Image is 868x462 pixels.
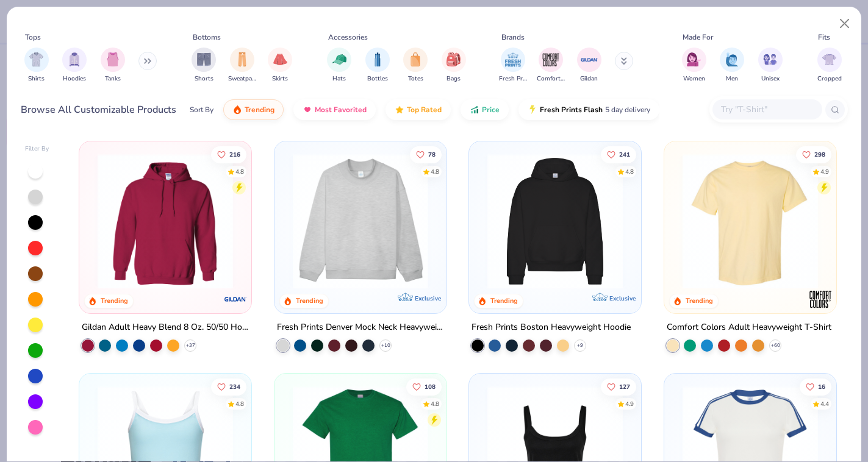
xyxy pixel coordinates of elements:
[223,286,248,311] img: Gildan logo
[720,48,744,84] button: filter button
[223,99,284,120] button: Trending
[272,74,288,84] span: Skirts
[817,48,842,84] button: filter button
[822,52,836,66] img: Cropped Image
[24,48,49,84] button: filter button
[601,378,636,395] button: Like
[381,341,390,349] span: + 10
[683,74,705,84] span: Women
[619,151,630,157] span: 241
[229,151,240,157] span: 216
[818,383,825,389] span: 16
[211,146,246,163] button: Like
[447,74,461,84] span: Bags
[447,52,460,66] img: Bags Image
[800,378,831,395] button: Like
[24,48,49,84] div: filter for Shirts
[367,74,388,84] span: Bottles
[105,74,121,84] span: Tanks
[820,399,829,408] div: 4.4
[101,48,125,84] button: filter button
[403,48,428,84] div: filter for Totes
[228,48,256,84] button: filter button
[687,52,701,66] img: Women Image
[371,52,384,66] img: Bottles Image
[425,383,436,389] span: 108
[101,48,125,84] div: filter for Tanks
[332,74,346,84] span: Hats
[667,319,831,335] div: Comfort Colors Adult Heavyweight T-Shirt
[287,154,434,289] img: f5d85501-0dbb-4ee4-b115-c08fa3845d83
[186,341,195,349] span: + 37
[726,74,738,84] span: Men
[577,48,601,84] div: filter for Gildan
[235,52,249,66] img: Sweatpants Image
[808,286,832,311] img: Comfort Colors logo
[720,48,744,84] div: filter for Men
[407,105,442,115] span: Top Rated
[758,48,783,84] div: filter for Unisex
[481,154,629,289] img: 91acfc32-fd48-4d6b-bdad-a4c1a30ac3fc
[408,74,423,84] span: Totes
[197,52,211,66] img: Shorts Image
[817,48,842,84] div: filter for Cropped
[25,144,49,154] div: Filter By
[682,48,706,84] button: filter button
[472,319,631,335] div: Fresh Prints Boston Heavyweight Hoodie
[277,319,444,335] div: Fresh Prints Denver Mock Neck Heavyweight Sweatshirt
[518,99,659,120] button: Fresh Prints Flash5 day delivery
[327,48,351,84] div: filter for Hats
[682,48,706,84] div: filter for Women
[818,32,830,43] div: Fits
[315,105,367,115] span: Most Favorited
[193,32,221,43] div: Bottoms
[725,52,739,66] img: Men Image
[25,32,41,43] div: Tops
[499,74,527,84] span: Fresh Prints
[625,399,634,408] div: 4.9
[28,74,45,84] span: Shirts
[62,48,87,84] div: filter for Hoodies
[235,399,244,408] div: 4.8
[409,52,422,66] img: Totes Image
[332,52,346,66] img: Hats Image
[21,102,176,117] div: Browse All Customizable Products
[229,383,240,389] span: 234
[504,51,522,69] img: Fresh Prints Image
[365,48,390,84] div: filter for Bottles
[403,48,428,84] button: filter button
[580,74,598,84] span: Gildan
[770,341,780,349] span: + 60
[228,74,256,84] span: Sweatpants
[29,52,43,66] img: Shirts Image
[106,52,120,66] img: Tanks Image
[273,52,287,66] img: Skirts Image
[580,51,598,69] img: Gildan Image
[499,48,527,84] div: filter for Fresh Prints
[63,74,86,84] span: Hoodies
[442,48,466,84] button: filter button
[327,48,351,84] button: filter button
[82,319,249,335] div: Gildan Adult Heavy Blend 8 Oz. 50/50 Hooded Sweatshirt
[814,151,825,157] span: 298
[328,32,368,43] div: Accessories
[431,167,439,176] div: 4.8
[268,48,292,84] button: filter button
[619,383,630,389] span: 127
[537,48,565,84] button: filter button
[461,99,509,120] button: Price
[365,48,390,84] button: filter button
[431,399,439,408] div: 4.8
[817,74,842,84] span: Cropped
[245,105,274,115] span: Trending
[228,48,256,84] div: filter for Sweatpants
[577,48,601,84] button: filter button
[542,51,560,69] img: Comfort Colors Image
[625,167,634,176] div: 4.8
[62,48,87,84] button: filter button
[395,105,404,115] img: TopRated.gif
[442,48,466,84] div: filter for Bags
[609,294,636,302] span: Exclusive
[211,378,246,395] button: Like
[499,48,527,84] button: filter button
